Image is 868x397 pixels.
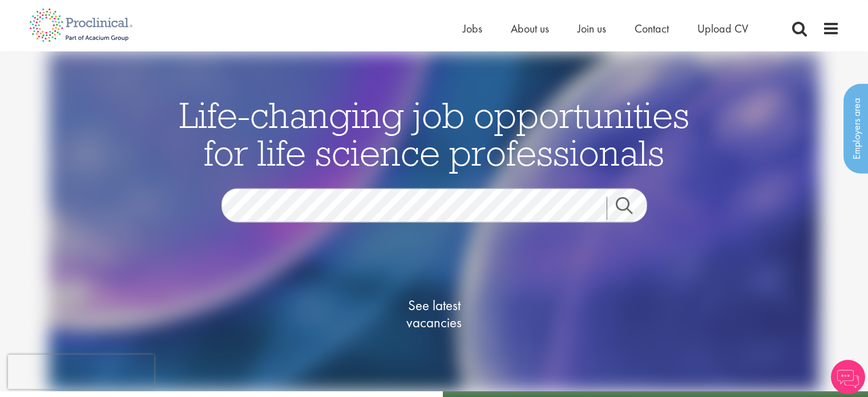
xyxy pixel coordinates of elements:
[511,21,549,36] a: About us
[463,21,482,36] a: Jobs
[697,21,748,36] a: Upload CV
[377,297,491,331] span: See latest vacancies
[377,251,491,377] a: See latestvacancies
[578,21,606,36] a: Join us
[831,360,865,394] img: Chatbot
[607,197,656,220] a: Job search submit button
[635,21,669,36] a: Contact
[179,92,689,175] span: Life-changing job opportunities for life science professionals
[49,51,820,391] img: candidate home
[8,355,154,389] iframe: reCAPTCHA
